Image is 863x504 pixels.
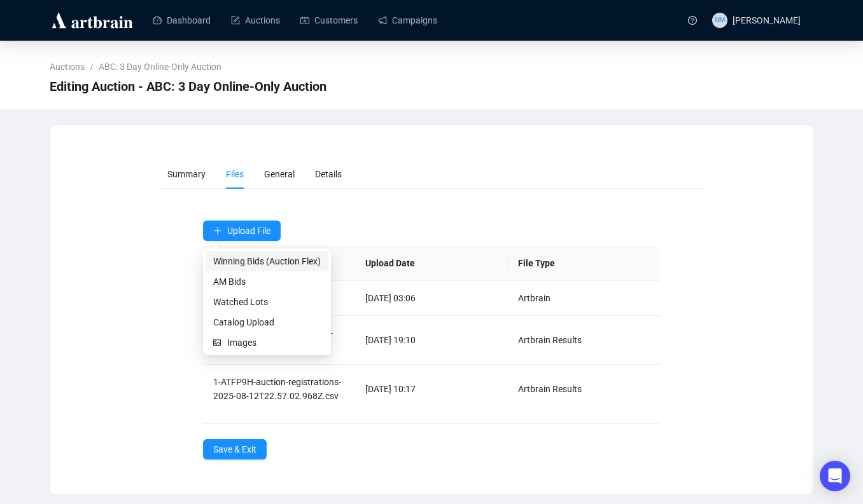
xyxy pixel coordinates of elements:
[733,15,801,25] span: [PERSON_NAME]
[315,169,342,179] span: Details
[203,439,267,460] button: Save & Exit
[518,335,582,345] span: Artbrain Results
[264,169,295,179] span: General
[355,246,508,281] th: Upload Date
[213,315,321,329] span: Catalog Upload
[355,316,508,365] td: [DATE] 19:10
[213,254,321,268] span: Winning Bids (Auction Flex)
[213,275,321,289] span: AM Bids
[227,336,321,350] span: Images
[820,461,850,491] div: Open Intercom Messenger
[231,4,280,37] a: Auctions
[50,10,135,31] img: logo
[227,226,270,236] span: Upload File
[167,169,206,179] span: Summary
[518,384,582,394] span: Artbrain Results
[518,293,551,303] span: Artbrain
[355,365,508,414] td: [DATE] 10:17
[90,60,94,74] li: /
[300,4,358,37] a: Customers
[213,295,321,309] span: Watched Lots
[213,226,222,235] span: plus
[203,221,281,241] button: Upload File
[508,246,661,281] th: File Type
[378,4,437,37] a: Campaigns
[96,60,224,74] a: ABC: 3 Day Online-Only Auction
[355,281,508,316] td: [DATE] 03:06
[203,246,356,281] th: Name
[153,4,211,37] a: Dashboard
[213,339,222,346] span: picture
[715,15,725,25] span: MM
[47,60,87,74] a: Auctions
[688,16,697,25] span: question-circle
[50,76,326,97] span: Editing Auction - ABC: 3 Day Online-Only Auction
[226,169,244,179] span: Files
[203,365,356,414] td: 1-ATFP9H-auction-registrations-2025-08-12T22.57.02.968Z.csv
[213,442,256,456] span: Save & Exit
